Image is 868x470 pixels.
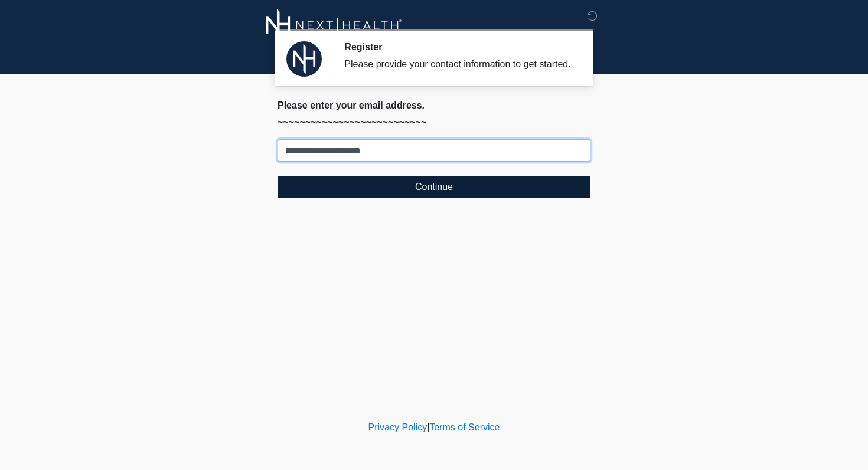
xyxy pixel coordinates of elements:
[278,176,590,198] button: Continue
[344,57,573,71] div: Please provide your contact information to get started.
[266,9,402,41] img: Next-Health Logo
[429,422,500,432] a: Terms of Service
[427,422,429,432] a: |
[278,116,590,130] p: ~~~~~~~~~~~~~~~~~~~~~~~~~~~
[368,422,428,432] a: Privacy Policy
[278,100,590,111] h2: Please enter your email address.
[286,41,322,77] img: Agent Avatar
